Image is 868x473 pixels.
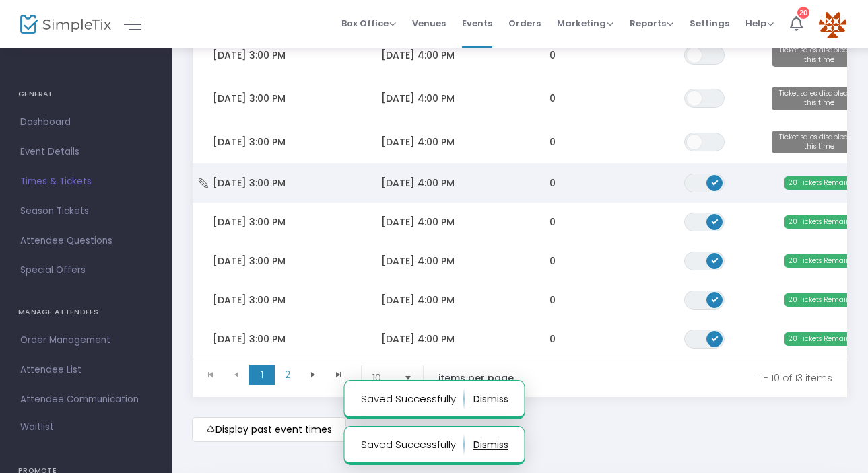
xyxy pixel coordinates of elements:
span: Go to the last page [333,369,344,380]
span: Orders [508,6,541,40]
span: Season Tickets [20,203,152,220]
span: Go to the last page [326,365,352,385]
span: [DATE] 3:00 PM [213,215,286,229]
span: 20 Tickets Remaining [784,176,866,190]
span: 20 Tickets Remaining [784,254,866,268]
kendo-pager-info: 1 - 10 of 13 items [542,365,832,392]
span: 20 Tickets Remaining [784,293,866,307]
span: Times & Tickets [20,173,152,190]
label: items per page [438,371,514,385]
span: [DATE] 3:00 PM [213,254,286,268]
span: [DATE] 4:00 PM [381,293,455,307]
span: Page 1 [249,365,275,385]
span: Marketing [557,17,613,30]
span: 0 [549,215,556,229]
span: Attendee Communication [20,391,152,408]
span: [DATE] 4:00 PM [381,135,455,149]
span: 0 [549,254,556,268]
span: Ticket sales disabled for this time [772,44,866,67]
span: Special Offers [20,262,152,279]
span: ON [712,179,719,186]
span: [DATE] 3:00 PM [213,332,286,346]
span: Page 2 [275,365,300,385]
span: 0 [549,92,556,105]
span: [DATE] 3:00 PM [213,176,286,190]
span: Ticket sales disabled for this time [772,131,866,154]
p: Saved Successfully [360,388,464,410]
span: [DATE] 4:00 PM [381,176,455,190]
span: Waitlist [20,421,54,434]
button: Select [399,365,418,391]
span: Event Details [20,143,152,161]
span: Dashboard [20,114,152,131]
span: 0 [549,48,556,62]
span: 20 Tickets Remaining [784,215,866,229]
span: Venues [412,6,446,40]
span: [DATE] 3:00 PM [213,135,286,149]
span: [DATE] 4:00 PM [381,215,455,229]
m-button: Display past event times [192,417,346,442]
span: 10 [372,371,393,385]
h4: MANAGE ATTENDEES [18,299,154,326]
button: dismiss [473,434,508,456]
span: Order Management [20,332,152,349]
span: Reports [630,17,673,30]
div: 20 [797,7,809,19]
span: [DATE] 3:00 PM [213,293,286,307]
span: [DATE] 4:00 PM [381,48,455,62]
span: 0 [549,135,556,149]
span: [DATE] 3:00 PM [213,48,286,62]
button: dismiss [473,388,508,410]
span: Events [462,6,492,40]
span: 20 Tickets Remaining [784,332,866,346]
p: Saved Successfully [360,434,464,456]
span: [DATE] 3:00 PM [213,92,286,105]
span: Ticket sales disabled for this time [772,87,866,110]
span: 0 [549,332,556,346]
span: [DATE] 4:00 PM [381,332,455,346]
span: ON [712,218,719,225]
span: Go to the next page [308,369,319,380]
span: [DATE] 4:00 PM [381,254,455,268]
span: 0 [549,293,556,307]
span: [DATE] 4:00 PM [381,92,455,105]
span: Help [745,17,774,30]
span: ON [712,257,719,264]
span: Attendee Questions [20,232,152,250]
span: Go to the next page [300,365,326,385]
span: ON [712,296,719,303]
span: Settings [690,6,729,40]
span: ON [712,335,719,342]
span: Attendee List [20,361,152,379]
span: Box Office [341,17,396,30]
span: 0 [549,176,556,190]
h4: GENERAL [18,81,154,108]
